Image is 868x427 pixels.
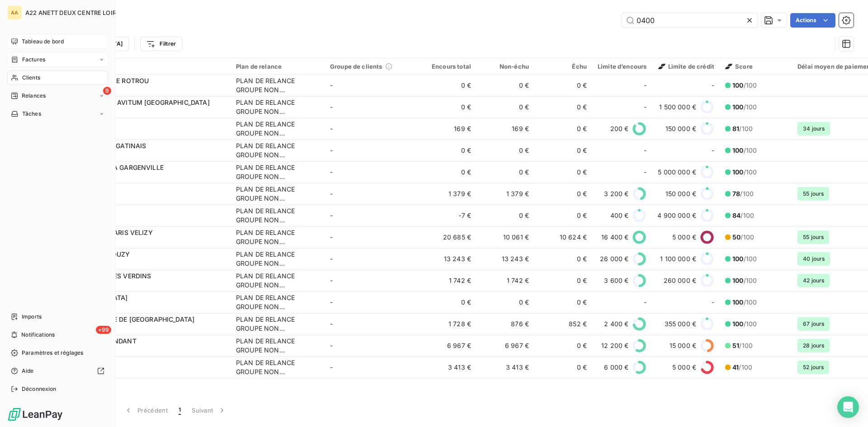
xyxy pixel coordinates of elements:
span: 100 [732,277,743,284]
td: 0 € [476,75,534,96]
span: - [644,146,646,155]
span: - [330,146,333,154]
input: Rechercher [622,13,758,28]
span: +99 [96,326,111,334]
td: 0 € [534,183,592,205]
span: /100 [732,211,754,220]
td: 0 € [534,75,592,96]
td: 852 € [534,313,592,335]
span: NEPHROCARE ILE DE [GEOGRAPHIC_DATA] [62,315,194,323]
span: C220040000 [62,346,225,355]
span: 51 [732,342,739,349]
td: 169 € [419,118,476,140]
td: 13 243 € [476,248,534,270]
div: Échu [540,63,587,70]
span: Notifications [21,331,55,339]
td: 0 € [476,291,534,313]
span: 50 [732,233,741,241]
span: - [644,103,646,112]
span: - [712,81,714,90]
span: Tâches [22,110,41,118]
span: - [330,320,333,328]
span: C220190400 [62,129,225,138]
span: Imports [22,313,42,321]
span: /100 [732,319,757,328]
td: 0 € [419,140,476,161]
div: PLAN DE RELANCE GROUPE NON AUTOMATIQUE [236,185,319,203]
td: 1 379 € [476,183,534,205]
span: /100 [732,189,754,198]
div: AA [7,5,22,20]
td: 0 € [419,161,476,183]
td: 3 413 € [419,357,476,378]
span: - [330,363,333,371]
div: PLAN DE RELANCE GROUPE NON AUTOMATIQUE [236,228,319,246]
span: C220210400 [62,216,225,225]
span: - [330,168,333,176]
span: 100 [732,146,743,154]
span: Tableau de bord [22,38,64,46]
span: 260 000 € [664,276,696,285]
span: 15 000 € [670,341,696,350]
span: 84 [732,211,741,219]
div: PLAN DE RELANCE GROUPE NON AUTOMATIQUE [236,272,319,290]
span: C220404000 [62,237,225,246]
span: C220060400 [62,281,225,290]
span: - [712,146,714,155]
span: 1 100 000 € [660,254,696,263]
td: 0 € [534,140,592,161]
span: /100 [732,146,757,155]
span: - [330,211,333,219]
span: 40 jours [797,252,830,266]
span: - [330,125,333,132]
span: - [330,277,333,284]
span: - [644,298,646,307]
span: /100 [732,168,757,177]
span: /100 [732,81,757,90]
div: PLAN DE RELANCE GROUPE NON AUTOMATIQUE [236,315,319,333]
span: 55 jours [797,230,829,244]
span: Score [725,63,753,70]
span: /100 [732,363,752,372]
td: 0 € [534,270,592,291]
td: 10 624 € [534,226,592,248]
td: 20 685 € [419,226,476,248]
span: C220400700 [62,302,225,311]
button: Suivant [186,401,232,420]
td: 0 € [534,96,592,118]
button: Actions [790,13,835,28]
td: 0 € [476,205,534,226]
span: 42 jours [797,274,830,287]
div: PLAN DE RELANCE GROUPE NON AUTOMATIQUE [236,163,319,181]
span: - [330,190,333,197]
span: Limite de crédit [658,63,714,70]
div: PLAN DE RELANCE GROUPE NON AUTOMATIQUE [236,76,319,94]
span: 100 [732,103,743,111]
td: 1 379 € [419,183,476,205]
td: 0 € [419,291,476,313]
span: 1 [179,406,181,415]
div: PLAN DE RELANCE GROUPE NON AUTOMATIQUE [236,206,319,225]
span: C220220400 [62,367,225,376]
span: 34 jours [797,122,830,136]
span: Clients [22,74,40,82]
span: 1 500 000 € [659,103,696,112]
span: C220204000 [62,107,225,116]
div: PLAN DE RELANCE GROUPE NON AUTOMATIQUE [236,98,319,116]
span: 3 600 € [604,276,628,285]
span: 67 jours [797,317,830,331]
span: 4 900 000 € [657,211,696,220]
td: 13 243 € [419,248,476,270]
span: 9 [103,87,111,95]
div: PLAN DE RELANCE GROUPE NON AUTOMATIQUE [236,293,319,311]
span: /100 [732,124,753,133]
span: C220400600 [62,150,225,160]
div: Non-échu [482,63,529,70]
span: 100 [732,255,743,263]
span: 12 200 € [601,341,628,350]
span: 2 400 € [604,319,628,328]
span: - [644,168,646,177]
span: A22 ANETT DEUX CENTRE LOIRE [25,9,120,16]
td: 3 413 € [476,357,534,378]
span: 78 [732,190,740,197]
